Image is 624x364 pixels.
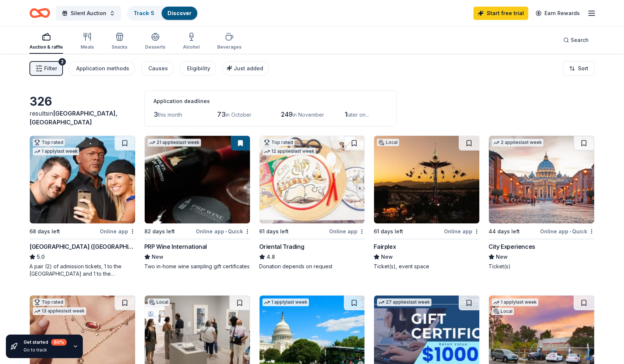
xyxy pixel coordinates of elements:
[33,148,79,155] div: 1 apply last week
[59,58,66,66] div: 2
[377,298,431,306] div: 27 applies last week
[262,148,316,155] div: 12 applies last week
[29,263,135,278] div: A pair (2) of admission tickets, 1 to the [GEOGRAPHIC_DATA] and 1 to the [GEOGRAPHIC_DATA]
[24,347,67,353] div: Go to track
[29,61,63,76] button: Filter2
[29,135,135,278] a: Image for Hollywood Wax Museum (Hollywood)Top rated1 applylast week68 days leftOnline app[GEOGRAP...
[260,136,365,223] img: Image for Oriental Trading
[76,64,129,73] div: Application methods
[374,136,479,223] img: Image for Fairplex
[168,10,191,16] a: Discover
[183,29,200,54] button: Alcohol
[180,61,216,76] button: Eligibility
[259,263,365,270] div: Donation depends on request
[144,263,250,270] div: Two in-home wine sampling gift certificates
[33,307,86,315] div: 13 applies last week
[33,139,65,146] div: Top rated
[374,242,396,251] div: Fairplex
[71,9,106,18] span: Silent Auction
[134,10,154,16] a: Track· 5
[259,227,289,236] div: 61 days left
[570,229,571,234] span: •
[29,227,60,236] div: 68 days left
[489,263,595,270] div: Ticket(s)
[29,110,117,126] span: in
[69,61,135,76] button: Application methods
[144,242,207,251] div: PRP Wine International
[29,109,135,127] div: results
[145,29,165,54] button: Desserts
[145,44,165,50] div: Desserts
[217,44,242,50] div: Beverages
[127,6,198,21] button: Track· 5Discover
[444,227,480,236] div: Online app
[262,139,295,146] div: Top rated
[141,61,174,76] button: Causes
[492,308,514,315] div: Local
[222,61,269,76] button: Just added
[112,44,127,50] div: Snacks
[29,4,50,22] a: Home
[154,110,158,118] span: 3
[489,136,594,223] img: Image for City Experiences
[217,29,242,54] button: Beverages
[81,44,94,50] div: Meals
[374,135,480,270] a: Image for FairplexLocal61 days leftOnline appFairplexNewTicket(s), event space
[234,65,263,71] span: Just added
[381,252,393,261] span: New
[152,252,163,261] span: New
[571,36,589,45] span: Search
[196,227,250,236] div: Online app Quick
[29,94,135,109] div: 326
[29,44,63,50] div: Auction & raffle
[144,135,250,270] a: Image for PRP Wine International21 applieslast week82 days leftOnline app•QuickPRP Wine Internati...
[33,298,65,306] div: Top rated
[148,298,170,306] div: Local
[492,139,543,146] div: 2 applies last week
[259,135,365,270] a: Image for Oriental TradingTop rated12 applieslast week61 days leftOnline appOriental Trading4.8Do...
[187,64,210,73] div: Eligibility
[578,64,588,73] span: Sort
[100,227,135,236] div: Online app
[329,227,365,236] div: Online app
[217,110,226,118] span: 73
[51,339,67,346] div: 60 %
[374,263,480,270] div: Ticket(s), event space
[374,227,403,236] div: 61 days left
[112,29,127,54] button: Snacks
[154,97,388,106] div: Application deadlines
[281,110,293,118] span: 249
[29,29,63,54] button: Auction & raffle
[347,112,369,118] span: later on...
[29,110,117,126] span: [GEOGRAPHIC_DATA], [GEOGRAPHIC_DATA]
[81,29,94,54] button: Meals
[473,7,528,20] a: Start free trial
[377,139,399,146] div: Local
[183,44,200,50] div: Alcohol
[496,252,508,261] span: New
[144,227,175,236] div: 82 days left
[489,242,535,251] div: City Experiences
[225,229,227,234] span: •
[158,112,182,118] span: this month
[29,242,135,251] div: [GEOGRAPHIC_DATA] ([GEOGRAPHIC_DATA])
[148,139,201,146] div: 21 applies last week
[24,339,67,346] div: Get started
[56,6,121,21] button: Silent Auction
[489,227,520,236] div: 44 days left
[148,64,168,73] div: Causes
[531,7,584,20] a: Earn Rewards
[37,252,45,261] span: 5.0
[345,110,347,118] span: 1
[259,242,304,251] div: Oriental Trading
[145,136,250,223] img: Image for PRP Wine International
[293,112,324,118] span: in November
[492,298,538,306] div: 1 apply last week
[557,33,595,47] button: Search
[489,135,595,270] a: Image for City Experiences2 applieslast week44 days leftOnline app•QuickCity ExperiencesNewTicket(s)
[30,136,135,223] img: Image for Hollywood Wax Museum (Hollywood)
[540,227,595,236] div: Online app Quick
[226,112,251,118] span: in October
[44,64,57,73] span: Filter
[262,298,309,306] div: 1 apply last week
